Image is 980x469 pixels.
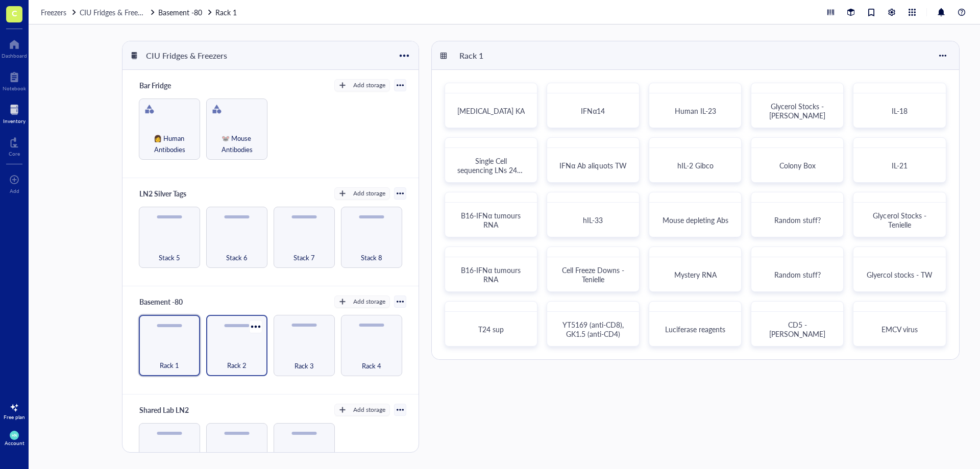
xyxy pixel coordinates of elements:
[892,106,908,116] span: IL-18
[769,101,826,120] span: Glycerol Stocks - [PERSON_NAME]
[361,252,382,263] span: Stack 8
[293,252,315,263] span: Stack 7
[12,7,17,19] span: C
[353,81,385,90] div: Add storage
[478,324,504,334] span: T24 sup
[457,106,525,116] span: [MEDICAL_DATA] KA
[9,151,20,157] div: Core
[80,7,156,18] a: CIU Fridges & Freezers
[677,160,714,170] span: hIL-2 Gibco
[135,186,196,201] div: LN2 Silver Tags
[562,265,626,284] span: Cell Freeze Downs - Tenielle
[665,324,725,334] span: Luciferase reagents
[334,79,390,91] button: Add storage
[334,295,390,308] button: Add storage
[457,156,527,184] span: Single Cell sequencing LNs 24JK KA
[674,269,717,280] span: Mystery RNA
[2,36,27,59] a: Dashboard
[559,160,626,170] span: IFNα Ab aliquots TW
[581,106,605,116] span: IFNα14
[675,106,716,116] span: Human IL-23
[562,319,626,339] span: YT5169 (anti-CD8), GK1.5 (anti-CD4)
[769,319,825,339] span: CD5 - [PERSON_NAME]
[779,160,816,170] span: Colony Box
[3,69,26,91] a: Notebook
[160,360,179,371] span: Rack 1
[226,252,248,263] span: Stack 6
[159,252,180,263] span: Stack 5
[135,294,196,309] div: Basement -80
[461,265,523,284] span: B16-IFNα tumours RNA
[4,414,25,420] div: Free plan
[881,324,918,334] span: EMCV virus
[227,360,247,371] span: Rack 2
[80,7,150,17] span: CIU Fridges & Freezers
[12,433,17,437] span: HN
[41,7,66,17] span: Freezers
[41,7,78,18] a: Freezers
[141,47,232,64] div: CIU Fridges & Freezers
[3,85,26,91] div: Notebook
[353,297,385,306] div: Add storage
[334,404,390,416] button: Add storage
[774,269,821,280] span: Random stuff?
[3,118,26,124] div: Inventory
[135,78,196,92] div: Bar Fridge
[10,188,19,194] div: Add
[583,215,603,225] span: hIL-33
[353,189,385,198] div: Add storage
[455,47,516,64] div: Rack 1
[663,215,728,225] span: Mouse depleting Abs
[892,160,908,170] span: IL-21
[873,210,928,230] span: Glycerol Stocks - Tenielle
[461,210,523,230] span: B16-IFNα tumours RNA
[143,133,195,155] span: 👩 Human Antibodies
[362,360,381,372] span: Rack 4
[295,360,314,372] span: Rack 3
[774,215,821,225] span: Random stuff?
[135,403,196,417] div: Shared Lab LN2
[867,269,933,280] span: Glyercol stocks - TW
[2,53,27,59] div: Dashboard
[9,134,20,157] a: Core
[158,7,239,18] a: Basement -80Rack 1
[353,405,385,414] div: Add storage
[211,133,263,155] span: 🐭 Mouse Antibodies
[3,102,26,124] a: Inventory
[334,187,390,200] button: Add storage
[5,440,24,446] div: Account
